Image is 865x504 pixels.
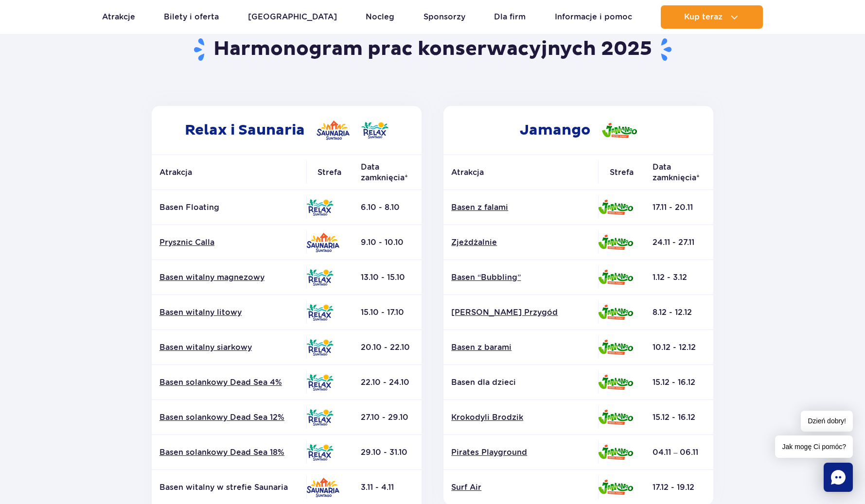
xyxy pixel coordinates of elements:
[159,447,299,458] a: Basen solankowy Dead Sea 18%
[164,5,219,29] a: Bilety i oferta
[353,365,422,400] td: 22.10 - 24.10
[102,5,135,29] a: Atrakcje
[353,330,422,365] td: 20.10 - 22.10
[317,121,350,140] img: Saunaria
[306,478,339,497] img: Saunaria
[451,377,590,388] p: Basen dla dzieci
[152,155,306,190] th: Atrakcja
[159,482,299,493] p: Basen witalny w strefie Saunaria
[598,445,633,460] img: Jamango
[598,480,633,495] img: Jamango
[661,5,763,29] button: Kup teraz
[306,304,334,321] img: Relax
[353,435,422,470] td: 29.10 - 31.10
[353,190,422,225] td: 6.10 - 8.10
[824,463,853,492] div: Chat
[306,444,334,461] img: Relax
[361,122,388,139] img: Relax
[598,410,633,425] img: Jamango
[598,270,633,285] img: Jamango
[306,199,334,216] img: Relax
[451,447,590,458] a: Pirates Playground
[451,202,590,213] a: Basen z falami
[159,202,299,213] p: Basen Floating
[598,235,633,250] img: Jamango
[598,305,633,320] img: Jamango
[451,237,590,248] a: Zjeżdżalnie
[306,155,353,190] th: Strefa
[598,375,633,390] img: Jamango
[159,272,299,283] a: Basen witalny magnezowy
[451,412,590,423] a: Krokodyli Brodzik
[555,5,632,29] a: Informacje i pomoc
[248,5,337,29] a: [GEOGRAPHIC_DATA]
[306,374,334,391] img: Relax
[306,409,334,426] img: Relax
[645,260,713,295] td: 1.12 - 3.12
[353,295,422,330] td: 15.10 - 17.10
[684,13,723,21] span: Kup teraz
[598,200,633,215] img: Jamango
[306,233,339,252] img: Saunaria
[645,190,713,225] td: 17.11 - 20.11
[159,342,299,353] a: Basen witalny siarkowy
[424,5,465,29] a: Sponsorzy
[159,237,299,248] a: Prysznic Calla
[645,365,713,400] td: 15.12 - 16.12
[645,225,713,260] td: 24.11 - 27.11
[598,155,645,190] th: Strefa
[306,269,334,286] img: Relax
[353,225,422,260] td: 9.10 - 10.10
[443,106,713,155] h2: Jamango
[598,340,633,355] img: Jamango
[366,5,394,29] a: Nocleg
[451,342,590,353] a: Basen z barami
[801,411,853,432] span: Dzień dobry!
[159,307,299,318] a: Basen witalny litowy
[148,37,717,62] h1: Harmonogram prac konserwacyjnych 2025
[451,272,590,283] a: Basen “Bubbling”
[353,400,422,435] td: 27.10 - 29.10
[159,377,299,388] a: Basen solankowy Dead Sea 4%
[443,155,598,190] th: Atrakcja
[353,260,422,295] td: 13.10 - 15.10
[451,307,590,318] a: [PERSON_NAME] Przygód
[645,330,713,365] td: 10.12 - 12.12
[645,295,713,330] td: 8.12 - 12.12
[159,412,299,423] a: Basen solankowy Dead Sea 12%
[645,435,713,470] td: 04.11 – 06.11
[775,435,853,458] span: Jak mogę Ci pomóc?
[451,482,590,493] a: Surf Air
[494,5,526,29] a: Dla firm
[306,339,334,356] img: Relax
[353,155,422,190] th: Data zamknięcia*
[602,123,637,138] img: Jamango
[645,155,713,190] th: Data zamknięcia*
[645,400,713,435] td: 15.12 - 16.12
[152,106,422,155] h2: Relax i Saunaria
